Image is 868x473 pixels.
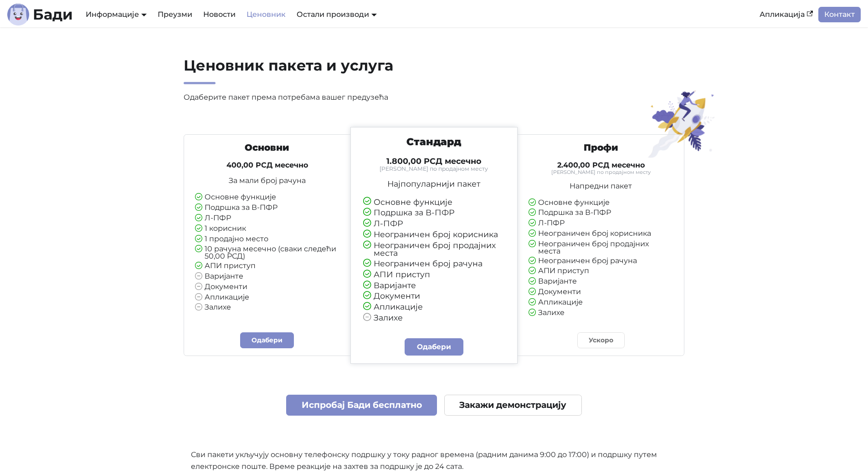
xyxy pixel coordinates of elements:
a: Закажи демонстрацију [444,395,582,416]
li: Апликације [529,299,673,307]
li: 1 продајно место [195,235,339,244]
li: Основне функције [529,199,673,207]
a: Одабери [240,332,294,348]
p: Напредни пакет [529,183,673,190]
li: Документи [363,292,505,300]
li: Подршка за В-ПФР [195,204,339,212]
li: Л-ПФР [529,219,673,228]
small: [PERSON_NAME] по продајном месту [529,170,673,175]
li: Основне функције [195,193,339,202]
li: Л-ПФР [363,219,505,228]
a: Преузми [152,7,198,22]
li: Подршка за В-ПФР [529,209,673,217]
h3: Профи [529,142,673,153]
img: Лого [7,4,29,25]
li: Варијанте [363,281,505,290]
a: Апликација [754,7,818,22]
h4: 1.800,00 РСД месечно [363,156,505,166]
li: 1 корисник [195,225,339,233]
li: Неограничен број рачуна [529,257,673,265]
p: Сви пакети укључују основну телефонску подршку у току радног времена (радним данима 9:00 до 17:00... [191,449,678,473]
small: [PERSON_NAME] по продајном месту [363,166,505,172]
li: Залихе [529,309,673,317]
li: Апликације [363,303,505,311]
img: Ценовник пакета и услуга [642,90,721,158]
h4: 400,00 РСД месечно [195,161,339,170]
a: Ценовник [241,7,291,22]
a: Новости [198,7,241,22]
li: Неограничен број корисника [363,230,505,239]
li: Л-ПФР [195,214,339,223]
li: Подршка за В-ПФР [363,209,505,217]
p: За мали број рачуна [195,177,339,184]
li: Документи [195,283,339,291]
li: 10 рачуна месечно (сваки следећи 50,00 РСД) [195,245,339,260]
li: Апликације [195,294,339,302]
h4: 2.400,00 РСД месечно [529,161,673,170]
li: Основне функције [363,198,505,207]
p: Најпопуларнији пакет [363,180,505,188]
li: Залихе [363,314,505,322]
li: Залихе [195,304,339,312]
li: АПИ приступ [363,270,505,279]
a: Испробај Бади бесплатно [286,395,437,416]
a: Информације [86,10,147,19]
a: Остали производи [297,10,377,19]
a: ЛогоБади [7,4,73,25]
li: Неограничен број корисника [529,230,673,238]
h3: Основни [195,142,339,153]
li: Неограничен број продајних места [529,240,673,255]
li: Неограничен број рачуна [363,259,505,268]
li: АПИ приступ [529,267,673,275]
p: Одаберите пакет према потребама вашег предузећа [184,92,520,103]
h2: Ценовник пакета и услуга [184,56,520,84]
a: Контакт [818,7,861,22]
b: Бади [33,7,73,22]
li: АПИ приступ [195,262,339,270]
li: Варијанте [195,273,339,281]
a: Одабери [405,338,464,356]
li: Неограничен број продајних места [363,241,505,257]
li: Документи [529,288,673,296]
li: Варијанте [529,278,673,286]
h3: Стандард [363,136,505,148]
